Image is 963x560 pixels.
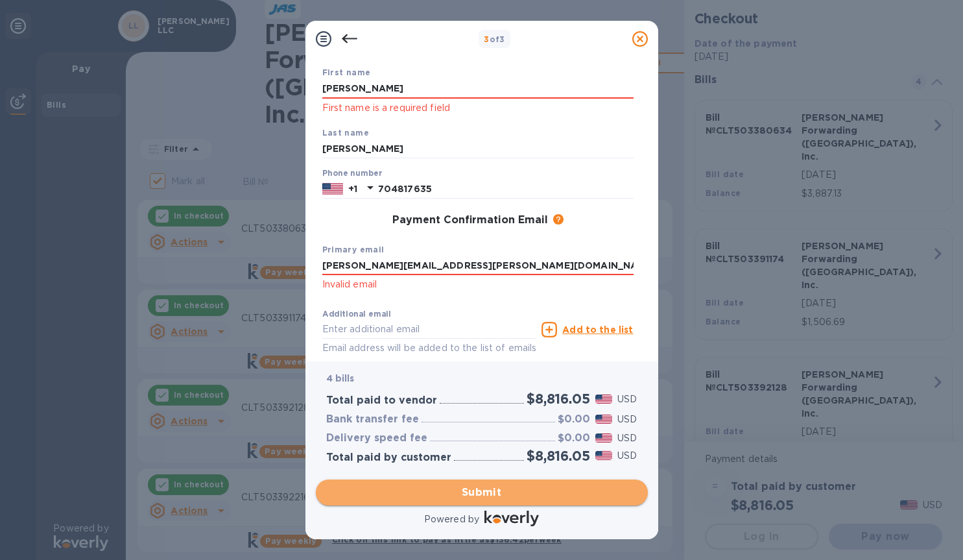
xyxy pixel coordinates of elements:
[348,182,357,195] p: +1
[322,320,537,339] input: Enter additional email
[484,34,505,44] b: of 3
[617,432,637,445] p: USD
[322,277,634,292] p: Invalid email
[322,79,634,99] input: Enter your first name
[378,179,634,199] input: Enter your phone number
[322,310,391,318] label: Additional email
[527,391,589,407] h2: $8,816.05
[322,182,343,196] img: US
[326,452,451,464] h3: Total paid by customer
[326,432,427,444] h3: Delivery speed fee
[595,395,613,404] img: USD
[326,395,437,407] h3: Total paid to vendor
[392,214,548,226] h3: Payment Confirmation Email
[322,128,370,138] b: Last name
[595,415,613,424] img: USD
[326,485,637,500] span: Submit
[316,480,648,505] button: Submit
[484,511,539,526] img: Logo
[595,451,613,460] img: USD
[558,413,590,426] h3: $0.00
[322,245,385,254] b: Primary email
[527,448,589,464] h2: $8,816.05
[322,341,537,356] p: Email address will be added to the list of emails
[617,449,637,463] p: USD
[617,393,637,406] p: USD
[326,373,355,383] b: 4 bills
[484,34,489,44] span: 3
[322,67,371,77] b: First name
[558,432,590,444] h3: $0.00
[322,140,634,159] input: Enter your last name
[322,101,634,116] p: First name is a required field
[322,256,634,276] input: Enter your primary name
[617,413,637,426] p: USD
[424,513,479,526] p: Powered by
[322,170,382,178] label: Phone number
[562,324,633,335] u: Add to the list
[326,413,419,426] h3: Bank transfer fee
[595,433,613,443] img: USD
